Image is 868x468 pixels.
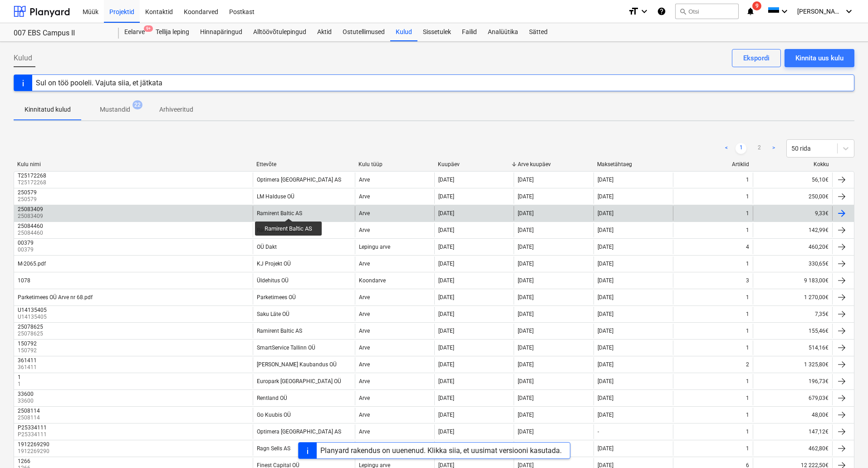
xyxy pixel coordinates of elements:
div: Ramirent Baltic AS [257,210,302,217]
div: 25084460 [18,223,43,229]
div: - [598,429,599,435]
div: [DATE] [438,361,454,368]
div: Europark [GEOGRAPHIC_DATA] OÜ [257,378,341,384]
span: Kulud [14,53,32,64]
div: [DATE] [438,277,454,284]
div: Arve [359,210,370,217]
div: [DATE] [438,261,454,267]
div: [DATE] [518,177,534,183]
div: [DATE] [438,177,454,183]
div: 1266 [18,458,30,464]
div: Parketimees OÜ [257,294,296,301]
p: 00379 [18,246,35,254]
div: [PERSON_NAME] Kaubandus OÜ [257,361,337,368]
div: [DATE] [518,311,534,317]
div: 150792 [18,340,37,347]
div: Planyard rakendus on uuenenud. Klikka siia, et uusimat versiooni kasutada. [320,446,562,455]
div: [DATE] [438,412,454,418]
div: [DATE] [598,227,613,233]
div: [DATE] [598,177,613,183]
div: 33600 [18,391,34,397]
div: [DATE] [518,294,534,301]
div: 1 [746,345,749,351]
div: [DATE] [518,277,534,284]
div: Go Kuubis OÜ [257,412,291,418]
div: Ekspordi [743,52,770,64]
div: [DATE] [438,378,454,384]
div: [DATE] [438,244,454,250]
div: [DATE] [438,328,454,334]
a: Kulud [390,23,417,41]
span: 22 [132,100,142,109]
a: Aktid [312,23,337,41]
div: Koondarve [359,277,386,284]
div: T25172268 [18,172,46,179]
div: [DATE] [518,345,534,351]
div: 1078 [18,277,30,284]
p: Kinnitatud kulud [25,105,71,114]
div: 1 [746,210,749,217]
div: [DATE] [598,361,613,368]
div: 196,73€ [753,374,832,389]
div: Eelarve [119,23,150,41]
div: 1 [746,311,749,317]
div: M-2065.pdf [18,261,46,267]
div: Kinnita uus kulu [795,52,843,64]
div: [DATE] [438,395,454,401]
a: Previous page [721,143,732,154]
div: Arve kuupäev [518,161,590,167]
button: Ekspordi [732,49,781,67]
p: 250579 [18,196,39,203]
div: [DATE] [598,193,613,200]
div: 250,00€ [753,189,832,204]
div: Ettevõte [256,161,351,167]
div: 460,20€ [753,240,832,254]
div: Chat Widget [823,424,868,468]
div: P25334111 [18,424,47,431]
div: 1 325,80€ [753,357,832,372]
div: [DATE] [438,429,454,435]
div: Kuupäev [438,161,510,167]
div: [DATE] [518,244,534,250]
a: Alltöövõtulepingud [248,23,312,41]
div: [DATE] [598,395,613,401]
div: 48,00€ [753,408,832,422]
p: 33600 [18,397,35,405]
div: [DATE] [598,261,613,267]
a: Page 1 is your current page [736,143,746,154]
a: Eelarve9+ [119,23,150,41]
a: Next page [768,143,779,154]
div: 00379 [18,240,34,246]
div: 4 [746,244,749,250]
p: U14135405 [18,313,49,321]
div: Arve [359,294,370,301]
div: [DATE] [518,193,534,200]
div: LM Halduse OÜ [257,193,294,200]
div: 1 [18,374,21,380]
div: Saku Läte OÜ [257,311,289,317]
p: 25078625 [18,330,45,338]
div: 147,12€ [753,424,832,439]
div: Arve [359,395,370,401]
p: T25172268 [18,179,48,187]
div: Sätted [524,23,553,41]
div: [DATE] [438,311,454,317]
div: [DATE] [598,378,613,384]
p: 150792 [18,347,39,355]
div: 56,10€ [753,172,832,187]
div: 462,80€ [753,441,832,456]
div: [DATE] [438,227,454,233]
div: Failid [456,23,482,41]
div: Maksetähtaeg [597,161,670,167]
div: U14135405 [18,307,47,313]
div: 142,99€ [753,223,832,237]
div: 155,46€ [753,324,832,338]
div: 361411 [18,357,37,364]
p: 25083409 [18,212,45,220]
div: Ramirent Baltic AS [257,328,302,334]
p: P25334111 [18,431,49,438]
div: Arve [359,378,370,384]
div: Sissetulek [417,23,456,41]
